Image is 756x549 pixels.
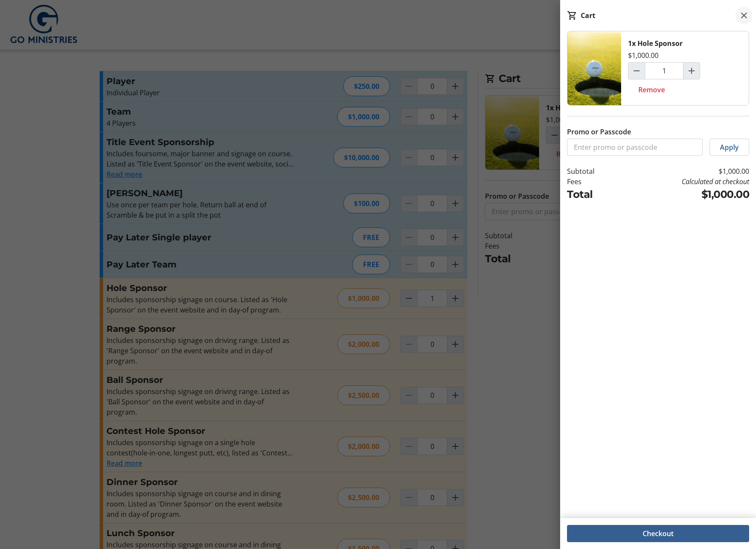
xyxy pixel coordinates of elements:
img: Hole Sponsor [567,31,621,105]
td: Total [567,187,620,202]
button: Checkout [567,525,749,542]
span: Apply [720,142,739,152]
button: Apply [710,139,749,156]
label: Promo or Passcode [567,127,631,137]
button: Increment by one [683,63,700,79]
input: Enter promo or passcode [567,139,703,156]
div: 1x Hole Sponsor [628,38,683,49]
td: $1,000.00 [620,187,749,202]
span: Remove [638,85,665,95]
span: Checkout [643,528,674,539]
td: $1,000.00 [620,166,749,176]
input: Hole Sponsor Quantity [645,62,683,79]
td: Fees [567,176,620,187]
button: Remove [628,81,675,98]
td: Subtotal [567,166,620,176]
button: Decrement by one [628,63,645,79]
div: $1,000.00 [628,50,658,61]
td: Calculated at checkout [620,176,749,187]
div: Cart [581,10,595,21]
